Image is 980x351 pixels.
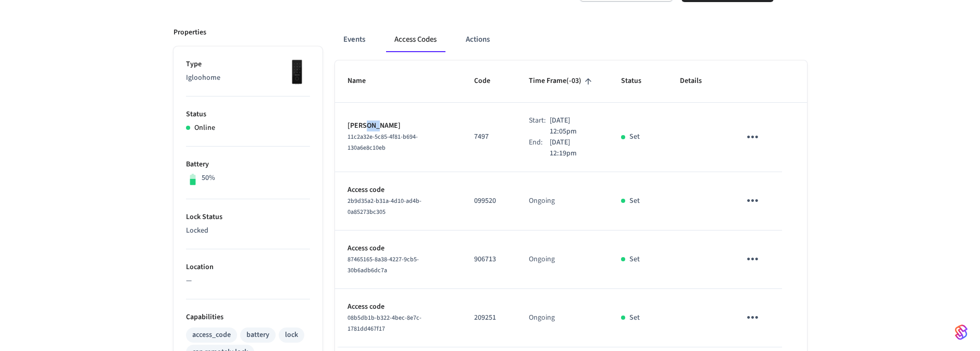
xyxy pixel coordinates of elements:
[186,59,310,70] p: Type
[529,137,550,159] div: End:
[629,312,640,323] p: Set
[335,27,807,52] div: ant example
[348,120,450,131] p: [PERSON_NAME]
[348,132,418,152] span: 11c2a32e-5c85-4f81-b694-130a6e8c10eb
[474,131,504,142] p: 7497
[550,137,596,159] p: [DATE] 12:19pm
[516,289,609,347] td: Ongoing
[629,196,640,207] p: Set
[348,73,379,89] span: Name
[457,27,498,52] button: Actions
[335,60,807,347] table: sticky table
[202,173,215,184] p: 50%
[516,231,609,289] td: Ongoing
[194,123,215,134] p: Online
[348,313,421,333] span: 08b5db1b-b322-4bec-8e7c-1781dd467f17
[621,73,655,89] span: Status
[474,312,504,323] p: 209251
[550,115,596,137] p: [DATE] 12:05pm
[186,72,310,83] p: Igloohome
[186,262,310,273] p: Location
[246,330,269,341] div: battery
[285,330,298,341] div: lock
[186,225,310,236] p: Locked
[186,312,310,323] p: Capabilities
[335,27,374,52] button: Events
[474,254,504,265] p: 906713
[529,115,550,137] div: Start:
[348,185,450,196] p: Access code
[955,324,967,341] img: SeamLogoGradient.69752ec5.svg
[186,275,310,286] p: —
[186,109,310,120] p: Status
[474,73,504,89] span: Code
[629,131,640,142] p: Set
[186,159,310,170] p: Battery
[529,73,595,89] span: Time Frame(-03)
[284,59,310,85] img: igloohome_deadbolt_2e
[192,330,231,341] div: access_code
[348,197,421,216] span: 2b9d35a2-b31a-4d10-ad4b-0a85273bc305
[186,212,310,223] p: Lock Status
[348,243,450,254] p: Access code
[629,254,640,265] p: Set
[348,301,450,312] p: Access code
[680,73,715,89] span: Details
[516,172,609,231] td: Ongoing
[386,27,445,52] button: Access Codes
[173,27,206,38] p: Properties
[348,255,419,275] span: 87465165-8a38-4227-9cb5-30b6adb6dc7a
[474,196,504,207] p: 099520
